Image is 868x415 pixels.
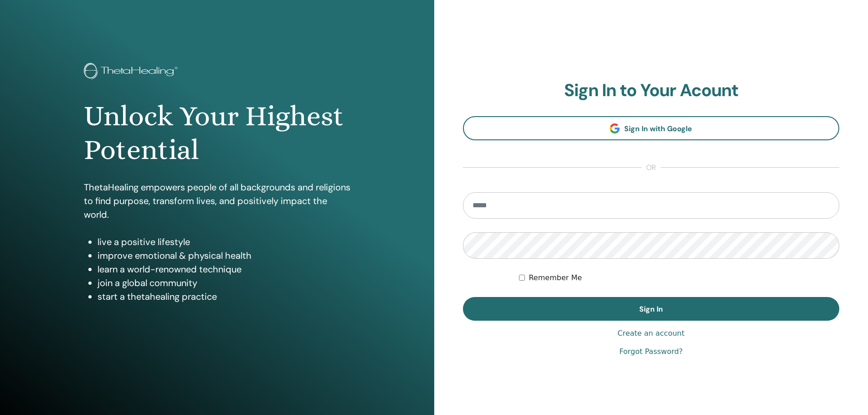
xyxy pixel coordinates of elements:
li: start a thetahealing practice [98,290,350,303]
li: join a global community [98,276,350,290]
a: Sign In with Google [463,116,840,140]
div: Keep me authenticated indefinitely or until I manually logout [519,272,839,283]
label: Remember Me [529,272,582,283]
span: or [642,162,661,173]
span: Sign In [639,304,663,314]
a: Forgot Password? [619,346,683,357]
button: Sign In [463,297,840,321]
li: improve emotional & physical health [98,249,350,262]
li: live a positive lifestyle [98,235,350,249]
h1: Unlock Your Highest Potential [84,99,350,167]
h2: Sign In to Your Acount [463,80,840,101]
span: Sign In with Google [624,124,692,133]
li: learn a world-renowned technique [98,262,350,276]
p: ThetaHealing empowers people of all backgrounds and religions to find purpose, transform lives, a... [84,180,350,221]
a: Create an account [617,328,684,339]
